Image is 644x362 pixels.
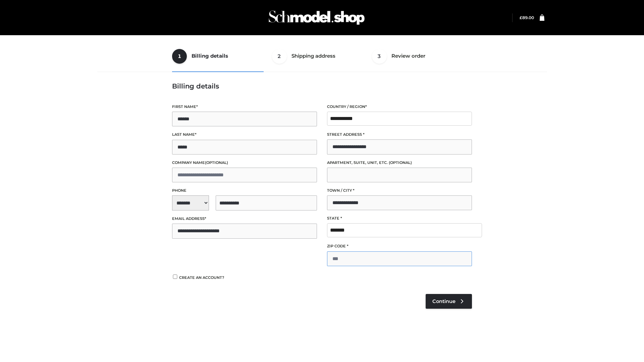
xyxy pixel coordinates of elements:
span: (optional) [389,160,412,165]
label: First name [172,104,317,110]
a: Continue [426,294,472,309]
bdi: 89.00 [520,15,534,20]
h3: Billing details [172,82,472,90]
input: Create an account? [172,275,178,279]
label: State [327,215,472,222]
label: Country / Region [327,104,472,110]
label: Apartment, suite, unit, etc. [327,160,472,166]
img: Schmodel Admin 964 [266,4,367,31]
label: Email address [172,216,317,222]
label: Company name [172,160,317,166]
label: Town / City [327,187,472,194]
label: Street address [327,131,472,138]
span: £ [520,15,522,20]
label: Phone [172,187,317,194]
span: (optional) [205,160,228,165]
label: Last name [172,131,317,138]
span: Create an account? [179,275,224,280]
span: Continue [432,298,455,304]
label: ZIP Code [327,243,472,249]
a: £89.00 [520,15,534,20]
